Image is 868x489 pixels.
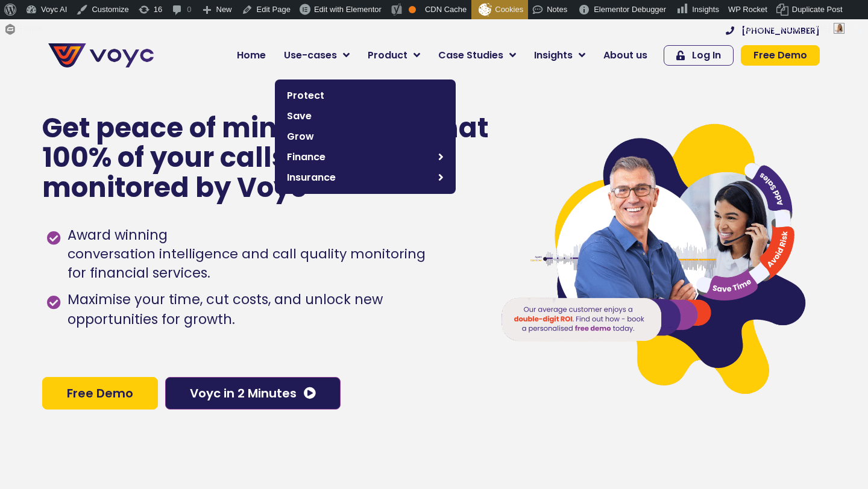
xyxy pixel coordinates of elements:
[766,24,830,33] span: [PERSON_NAME]
[42,377,158,410] a: Free Demo
[281,167,450,188] a: Insurance
[603,48,647,63] span: About us
[594,43,656,67] a: About us
[287,109,444,123] span: Save
[281,147,450,167] a: Finance
[359,43,429,67] a: Product
[68,246,426,263] h1: conversation intelligence and call quality monitoring
[287,129,444,144] span: Grow
[275,43,359,67] a: Use-cases
[368,48,407,63] span: Product
[525,43,594,67] a: Insights
[736,19,849,39] a: Howdy,
[314,5,382,14] span: Edit with Elementor
[438,48,503,63] span: Case Studies
[20,19,42,39] span: Forms
[228,43,275,67] a: Home
[281,106,450,126] a: Save
[692,51,721,60] span: Log In
[284,48,337,63] span: Use-cases
[67,387,133,399] span: Free Demo
[48,43,154,67] img: voyc-full-logo
[429,43,525,67] a: Case Studies
[664,45,734,66] a: Log In
[741,45,820,66] a: Free Demo
[287,150,432,164] span: Finance
[287,89,444,103] span: Protect
[64,225,426,283] span: Award winning for financial services.
[165,377,341,410] a: Voyc in 2 Minutes
[190,387,297,399] span: Voyc in 2 Minutes
[281,126,450,147] a: Grow
[281,86,450,106] a: Protect
[753,51,807,60] span: Free Demo
[534,48,573,63] span: Insights
[726,26,820,35] a: [PHONE_NUMBER]
[409,6,416,13] div: OK
[237,48,266,63] span: Home
[42,113,490,203] p: Get peace of mind knowing that 100% of your calls are monitored by Voyc
[287,170,432,185] span: Insurance
[64,290,476,331] span: Maximise your time, cut costs, and unlock new opportunities for growth.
